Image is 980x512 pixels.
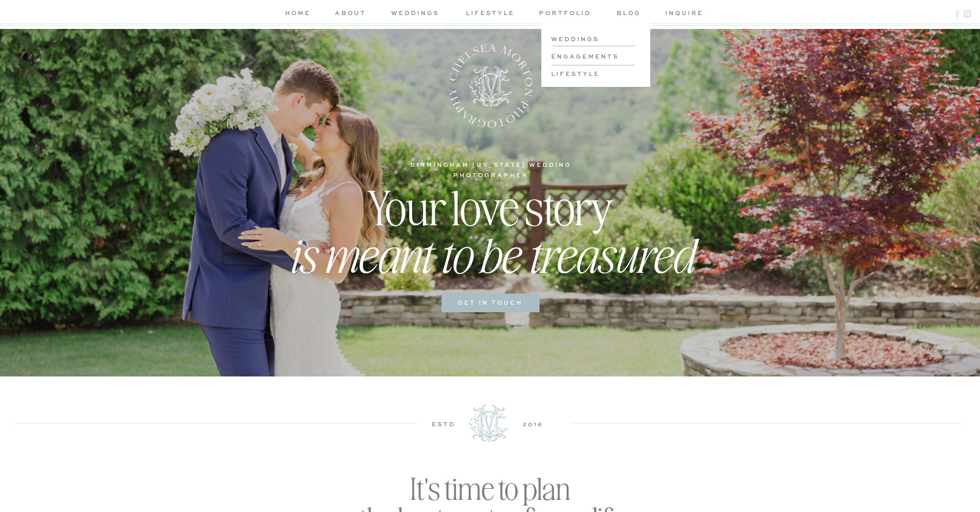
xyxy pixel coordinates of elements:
a: lifestyle [463,8,518,20]
a: inquire [665,8,698,20]
h2: Your love story [274,178,707,217]
h3: 2016 [507,419,559,428]
h2: is meant to be treasured [238,226,742,286]
a: portfolio [538,8,593,20]
a: home [283,8,314,20]
a: get in touch [448,298,533,309]
a: about [333,8,368,20]
a: weddings [388,8,443,20]
h2: It's time to plan the best party of your life [312,473,668,495]
a: lifestyle [551,69,639,78]
a: blog [613,8,646,20]
h1: birmingham [US_STATE] wedding photographer [374,160,607,171]
h3: estd [418,419,470,428]
a: weddings [551,34,639,43]
a: engagements [551,52,639,60]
